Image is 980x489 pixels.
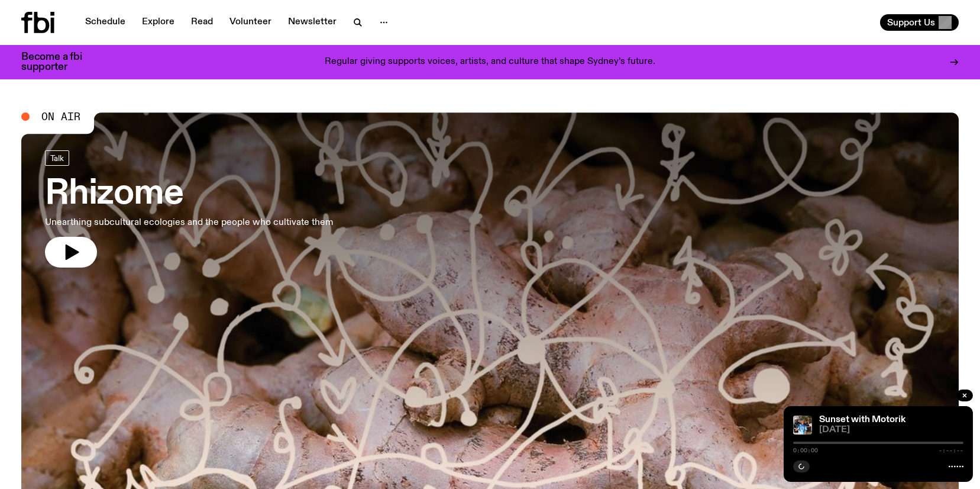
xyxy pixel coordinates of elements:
span: Support Us [887,17,935,28]
span: Talk [50,153,64,162]
span: [DATE] [819,426,963,435]
h3: Rhizome [45,178,333,211]
a: Sunset with Motorik [819,415,905,424]
a: Newsletter [281,14,344,31]
p: Unearthing subcultural ecologies and the people who cultivate them [45,215,333,230]
a: Schedule [78,14,132,31]
span: 0:00:00 [793,448,818,453]
button: Support Us [880,14,959,31]
p: Regular giving supports voices, artists, and culture that shape Sydney’s future. [325,57,655,67]
a: RhizomeUnearthing subcultural ecologies and the people who cultivate them [45,150,333,268]
img: Andrew, Reenie, and Pat stand in a row, smiling at the camera, in dappled light with a vine leafe... [793,416,812,435]
a: Explore [135,14,182,31]
a: Read [184,14,220,31]
a: Volunteer [222,14,279,31]
span: -:--:-- [939,448,963,453]
a: Talk [45,150,69,166]
h3: Become a fbi supporter [21,52,97,72]
span: On Air [41,111,80,122]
